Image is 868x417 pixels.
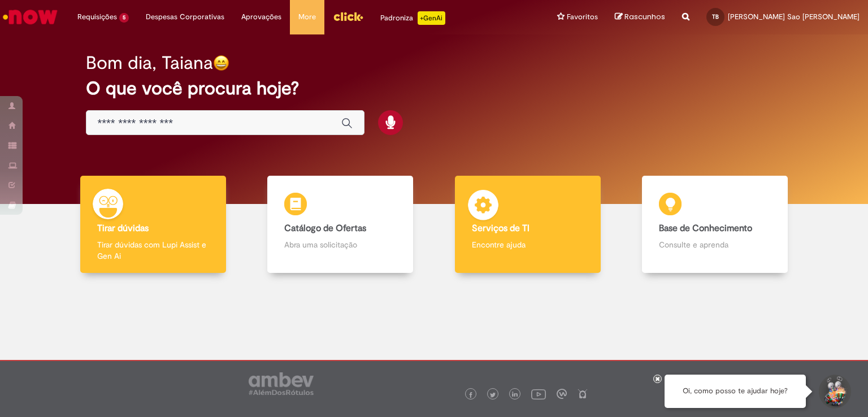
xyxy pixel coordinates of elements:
[512,392,518,398] img: logo_footer_linkedin.png
[241,11,281,23] span: Aprovações
[615,12,665,23] a: Rascunhos
[659,239,771,250] p: Consulte e aprenda
[659,223,752,234] b: Base de Conhecimento
[284,223,366,234] b: Catálogo de Ofertas
[284,239,396,250] p: Abra uma solicitação
[249,372,314,395] img: logo_footer_ambev_rotulo_gray.png
[333,8,363,25] img: click_logo_yellow_360x200.png
[86,79,783,98] h2: O que você procura hoje?
[567,11,598,23] span: Favoritos
[59,176,247,273] a: Tirar dúvidas Tirar dúvidas com Lupi Assist e Gen Ai
[418,11,445,25] p: +GenAi
[624,11,665,22] span: Rascunhos
[472,223,530,234] b: Serviços de TI
[434,176,622,273] a: Serviços de TI Encontre ajuda
[213,55,229,71] img: happy-face.png
[298,11,316,23] span: More
[531,386,546,401] img: logo_footer_youtube.png
[77,11,117,23] span: Requisições
[97,239,209,262] p: Tirar dúvidas com Lupi Assist e Gen Ai
[490,392,496,398] img: logo_footer_twitter.png
[380,11,445,25] div: Padroniza
[817,375,851,409] button: Iniciar Conversa de Suporte
[247,176,435,273] a: Catálogo de Ofertas Abra uma solicitação
[1,6,59,28] img: ServiceNow
[97,223,149,234] b: Tirar dúvidas
[578,389,588,399] img: logo_footer_naosei.png
[728,12,860,21] span: [PERSON_NAME] Sao [PERSON_NAME]
[557,389,567,399] img: logo_footer_workplace.png
[86,53,213,73] h2: Bom dia, Taiana
[468,392,474,398] img: logo_footer_facebook.png
[622,176,809,273] a: Base de Conhecimento Consulte e aprenda
[119,13,129,23] span: 5
[472,239,584,250] p: Encontre ajuda
[665,375,806,408] div: Oi, como posso te ajudar hoje?
[712,13,719,20] span: TB
[146,11,224,23] span: Despesas Corporativas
